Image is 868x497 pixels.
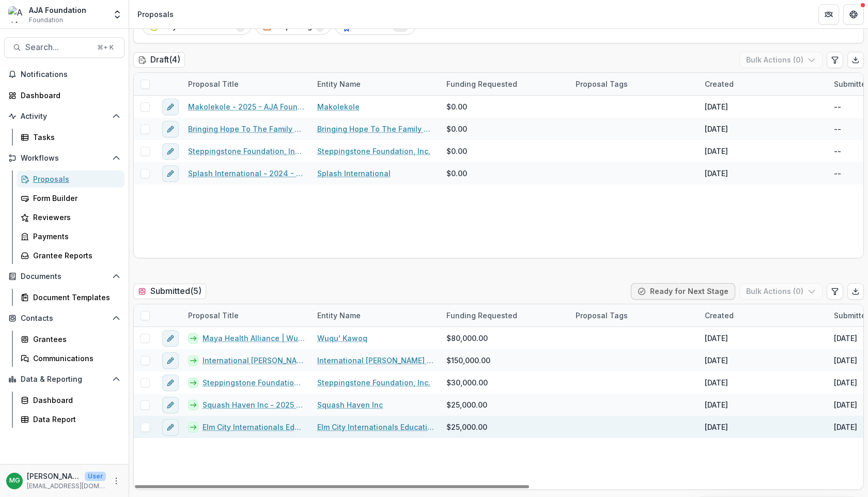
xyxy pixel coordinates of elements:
span: $0.00 [446,101,467,112]
div: Entity Name [311,310,367,321]
div: Funding Requested [440,73,569,95]
a: Steppingstone Foundation, Inc. - 2025 - AJA Foundation Grant Application [188,146,305,157]
a: International [PERSON_NAME] Project - 2025 - AJA Foundation Grant Application [203,355,305,366]
div: [DATE] [834,377,857,388]
div: Proposal Title [182,73,311,95]
p: User [85,472,106,481]
div: [DATE] [705,123,728,134]
div: Communications [33,353,116,364]
button: Export table data [847,283,864,300]
div: Entity Name [311,304,440,327]
button: edit [162,165,179,182]
a: Maya Health Alliance | Wuqu'​ Kawoq - 2025 - AJA Foundation Grant Application [203,333,305,344]
button: Bulk Actions (0) [739,52,823,68]
span: $25,000.00 [446,422,487,432]
div: Proposal Tags [569,304,699,327]
div: Proposal Tags [569,79,634,89]
button: edit [162,330,179,347]
span: $0.00 [446,168,467,179]
div: [DATE] [834,355,857,366]
div: [DATE] [834,422,857,432]
button: edit [162,397,179,413]
div: -- [834,101,841,112]
span: $150,000.00 [446,355,490,366]
h2: Draft ( 4 ) [133,52,185,67]
div: [DATE] [705,399,728,410]
div: [DATE] [705,377,728,388]
a: Proposals [17,170,125,188]
div: Entity Name [311,79,367,89]
h2: Submitted ( 5 ) [133,284,206,299]
div: [DATE] [705,146,728,157]
button: Notifications [4,66,125,83]
span: $25,000.00 [446,399,487,410]
a: Document Templates [17,289,125,306]
a: Data Report [17,411,125,428]
div: Created [699,310,740,321]
span: $80,000.00 [446,333,488,344]
button: Open Workflows [4,150,125,166]
div: Funding Requested [440,304,569,327]
span: Foundation [29,15,63,25]
div: Proposal Tags [569,73,699,95]
button: Open Data & Reporting [4,371,125,387]
button: edit [162,419,179,436]
div: Proposal Title [182,304,311,327]
span: Contacts [21,314,108,323]
span: Activity [21,112,108,121]
p: [EMAIL_ADDRESS][DOMAIN_NAME] [27,482,106,491]
div: Grantee Reports [33,250,116,261]
div: -- [834,146,841,157]
div: [DATE] [705,355,728,366]
a: Splash International - 2024 - AJA Foundation Grant Application [188,168,305,179]
span: $0.00 [446,146,467,157]
div: Payments [33,231,116,242]
span: Search... [25,42,91,52]
a: Grantee Reports [17,247,125,264]
button: Partners [818,4,839,25]
button: Open entity switcher [110,4,125,25]
nav: breadcrumb [133,7,178,22]
div: Funding Requested [440,79,523,89]
a: Payments [17,228,125,245]
div: Proposal Title [182,310,245,321]
button: edit [162,352,179,369]
button: More [110,475,122,487]
span: $30,000.00 [446,377,488,388]
span: Data & Reporting [21,375,108,384]
button: edit [162,99,179,115]
div: -- [834,168,841,179]
a: Makolekole - 2025 - AJA Foundation Grant Application [188,101,305,112]
div: [DATE] [705,333,728,344]
div: Grantees [33,334,116,345]
button: Export table data [847,52,864,68]
div: ⌘ + K [95,42,116,53]
div: -- [834,123,841,134]
a: Wuqu' Kawoq [317,333,367,344]
div: Proposal Title [182,79,245,89]
button: Edit table settings [827,52,843,68]
button: Open Activity [4,108,125,125]
div: Document Templates [33,292,116,303]
a: Bringing Hope To The Family USA [317,123,434,134]
button: Bulk Actions (0) [739,283,823,300]
div: Created [699,79,740,89]
a: Form Builder [17,190,125,207]
a: Elm City Internationals Educational Success Through Soccer Inc - 2025 - AJA Foundation Grant Appl... [203,422,305,432]
a: Steppingstone Foundation, Inc. - 2025 - AJA Foundation Grant Application [203,377,305,388]
div: Proposals [137,9,174,20]
button: Get Help [843,4,864,25]
a: Makolekole [317,101,360,112]
img: AJA Foundation [8,6,25,23]
button: edit [162,143,179,160]
p: [PERSON_NAME] [27,471,81,482]
a: International [PERSON_NAME] Project [317,355,434,366]
div: Proposal Tags [569,310,634,321]
a: Squash Haven Inc [317,399,383,410]
a: Communications [17,350,125,367]
button: Search... [4,37,125,58]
